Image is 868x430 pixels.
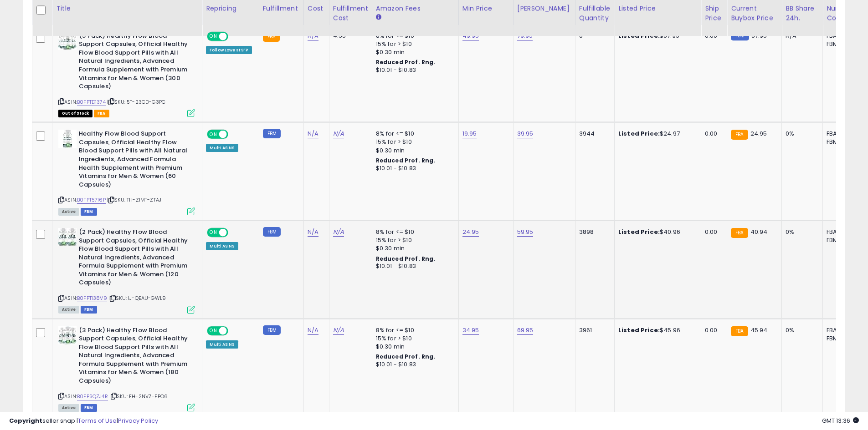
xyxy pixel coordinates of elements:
[750,228,768,236] span: 40.94
[206,340,238,349] div: Multi ASINS
[579,326,607,334] div: 3961
[731,130,748,140] small: FBA
[462,129,477,138] a: 19.95
[77,196,106,204] a: B0FPT5716P
[376,236,452,244] div: 15% for > $10
[208,229,219,237] span: ON
[206,46,252,54] div: Follow Lowest SFP
[579,228,607,236] div: 3898
[618,326,694,334] div: $45.96
[731,228,748,238] small: FBA
[786,4,819,23] div: BB Share 24h.
[263,227,281,237] small: FBM
[618,130,694,138] div: $24.97
[77,98,106,106] a: B0FPTD1374
[227,229,241,237] span: OFF
[58,228,195,313] div: ASIN:
[208,32,219,40] span: ON
[78,416,117,425] a: Terms of Use
[786,130,816,138] div: 0%
[107,98,165,106] span: | SKU: 5T-23CD-G3PC
[827,228,857,236] div: FBA: 0
[333,4,368,23] div: Fulfillment Cost
[58,228,77,246] img: 51uNbil3ujL._SL40_.jpg
[109,393,168,400] span: | SKU: FH-2NVZ-FPO6
[208,131,219,138] span: ON
[118,416,158,425] a: Privacy Policy
[376,130,452,138] div: 8% for <= $10
[731,4,778,23] div: Current Buybox Price
[618,228,694,236] div: $40.96
[376,66,452,74] div: $10.01 - $10.83
[376,40,452,48] div: 15% for > $10
[376,244,452,253] div: $0.30 min
[333,326,344,335] a: N/A
[618,4,697,13] div: Listed Price
[376,157,436,164] b: Reduced Prof. Rng.
[58,32,195,116] div: ASIN:
[822,416,859,425] span: 2025-10-8 13:36 GMT
[308,326,318,335] a: N/A
[79,228,190,289] b: (2 Pack) Healthy Flow Blood Support Capsules, Official Healthy Flow Blood Support Pills with All ...
[750,129,767,138] span: 24.95
[308,4,325,13] div: Cost
[208,327,219,334] span: ON
[77,393,108,400] a: B0FPSQZJ4R
[9,417,158,425] div: seller snap | |
[376,228,452,236] div: 8% for <= $10
[618,228,660,236] b: Listed Price:
[462,4,509,13] div: Min Price
[462,326,479,335] a: 34.95
[786,326,816,334] div: 0%
[58,32,77,50] img: 51CC+vqakML._SL40_.jpg
[376,138,452,146] div: 15% for > $10
[827,4,860,23] div: Num of Comp.
[376,343,452,351] div: $0.30 min
[376,165,452,172] div: $10.01 - $10.83
[376,48,452,56] div: $0.30 min
[263,32,280,42] small: FBA
[77,294,107,302] a: B0FPT138V9
[9,416,42,425] strong: Copyright
[58,306,79,314] span: All listings currently available for purchase on Amazon
[827,138,857,146] div: FBM: 1
[56,4,198,13] div: Title
[263,4,300,13] div: Fulfillment
[751,31,767,40] span: 67.95
[263,129,281,138] small: FBM
[517,4,571,13] div: [PERSON_NAME]
[308,129,318,138] a: N/A
[263,325,281,335] small: FBM
[333,129,344,138] a: N/A
[376,255,436,263] b: Reduced Prof. Rng.
[58,326,77,344] img: 517U1QNCDNL._SL40_.jpg
[462,228,479,237] a: 24.95
[376,263,452,270] div: $10.01 - $10.83
[827,130,857,138] div: FBA: 0
[579,130,607,138] div: 3944
[308,228,318,237] a: N/A
[206,4,255,13] div: Repricing
[705,228,720,236] div: 0.00
[58,110,92,117] span: All listings that are currently out of stock and unavailable for purchase on Amazon
[705,4,723,23] div: Ship Price
[376,361,452,369] div: $10.01 - $10.83
[58,130,77,148] img: 41NR4BVPN6L._SL40_.jpg
[376,58,436,66] b: Reduced Prof. Rng.
[206,144,238,152] div: Multi ASINS
[618,326,660,334] b: Listed Price:
[227,131,241,138] span: OFF
[731,326,748,336] small: FBA
[750,326,768,334] span: 45.94
[333,228,344,237] a: N/A
[108,294,166,302] span: | SKU: IJ-QEAU-GWL9
[827,236,857,244] div: FBM: 0
[517,228,534,237] a: 59.95
[79,130,190,191] b: Healthy Flow Blood Support Capsules, Official Healthy Flow Blood Support Pills with All Natural I...
[58,208,79,216] span: All listings currently available for purchase on Amazon
[618,31,660,40] b: Listed Price:
[376,4,455,13] div: Amazon Fees
[517,326,534,335] a: 69.95
[58,130,195,214] div: ASIN:
[376,326,452,334] div: 8% for <= $10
